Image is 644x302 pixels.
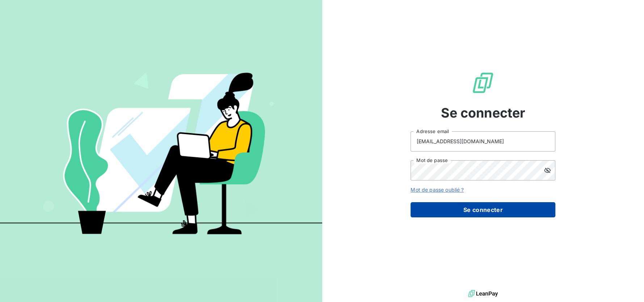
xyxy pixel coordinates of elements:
[411,187,464,193] a: Mot de passe oublié ?
[411,202,555,217] button: Se connecter
[471,71,494,94] img: Logo LeanPay
[411,131,555,152] input: placeholder
[468,288,498,299] img: logo
[441,103,525,123] span: Se connecter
